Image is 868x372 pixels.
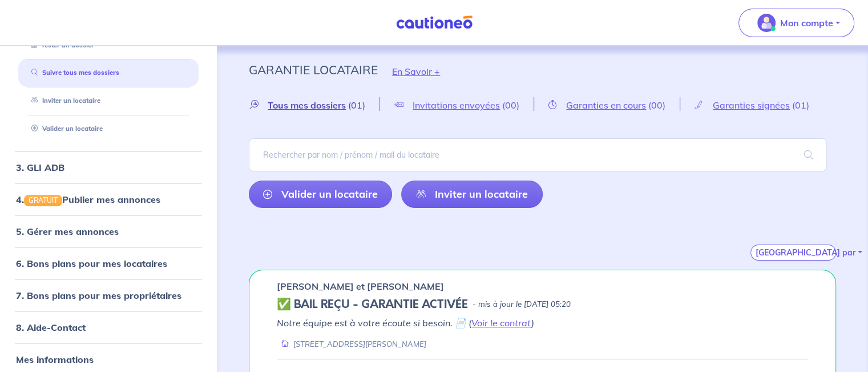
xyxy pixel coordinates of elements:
span: search [790,139,827,171]
span: Garanties signées [713,99,790,111]
button: En Savoir + [378,55,454,88]
a: Invitations envoyées(00) [380,99,534,110]
div: 7. Bons plans pour mes propriétaires [5,284,212,307]
a: Tous mes dossiers(01) [249,99,380,110]
p: - mis à jour le [DATE] 05:20 [473,299,571,310]
div: 6. Bons plans pour mes locataires [5,252,212,275]
input: Rechercher par nom / prénom / mail du locataire [249,138,827,171]
span: (01) [792,99,809,111]
img: illu_account_valid_menu.svg [757,14,776,32]
div: Inviter un locataire [18,91,199,110]
p: Mon compte [780,16,833,30]
span: (01) [348,99,365,111]
a: 8. Aide-Contact [16,322,86,333]
p: Garantie Locataire [249,59,378,80]
div: 8. Aide-Contact [5,316,212,339]
span: Invitations envoyées [413,99,500,111]
a: Valider un locataire [27,125,103,133]
h5: ✅ BAIL REÇU - GARANTIE ACTIVÉE [277,298,468,311]
span: Tous mes dossiers [268,99,346,111]
span: Garanties en cours [566,99,646,111]
div: 3. GLI ADB [5,156,212,179]
span: (00) [648,99,665,111]
a: Garanties signées(01) [680,99,823,110]
div: Suivre tous mes dossiers [18,63,199,82]
span: (00) [502,99,519,111]
p: [PERSON_NAME] et [PERSON_NAME] [277,279,444,293]
a: 6. Bons plans pour mes locataires [16,258,167,269]
div: 5. Gérer mes annonces [5,220,212,243]
div: [STREET_ADDRESS][PERSON_NAME] [277,339,426,350]
a: Tester un dossier [27,41,94,49]
button: [GEOGRAPHIC_DATA] par [750,245,836,261]
a: Voir le contrat [471,317,531,329]
div: Valider un locataire [18,119,199,138]
a: 5. Gérer mes annonces [16,226,119,237]
a: Garanties en cours(00) [534,99,680,110]
div: 4.GRATUITPublier mes annonces [5,188,212,211]
button: illu_account_valid_menu.svgMon compte [738,9,854,37]
a: Mes informations [16,354,94,365]
a: Valider un locataire [249,181,392,208]
img: Cautioneo [391,15,477,30]
a: Inviter un locataire [401,181,542,208]
a: Inviter un locataire [27,97,100,105]
em: Notre équipe est à votre écoute si besoin. 📄 ( ) [277,317,534,329]
a: 3. GLI ADB [16,162,64,173]
div: Mes informations [5,348,212,371]
a: Suivre tous mes dossiers [27,69,119,77]
div: state: CONTRACT-VALIDATED, Context: IN-MANAGEMENT,IS-GL-CAUTION [277,298,808,311]
a: 4.GRATUITPublier mes annonces [16,194,160,205]
a: 7. Bons plans pour mes propriétaires [16,290,181,301]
